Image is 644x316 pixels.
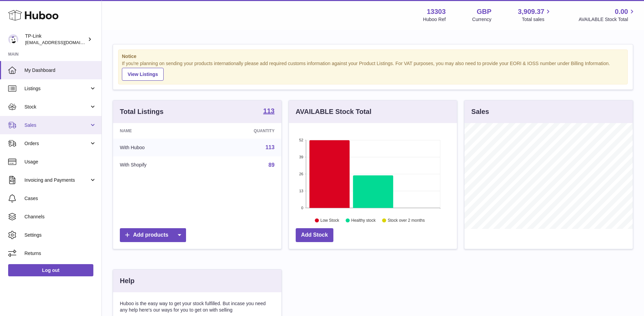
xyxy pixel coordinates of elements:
[120,276,134,285] h3: Help
[578,7,636,23] a: 0.00 AVAILABLE Stock Total
[24,104,89,110] span: Stock
[427,7,446,16] strong: 13303
[299,172,303,176] text: 26
[301,206,303,210] text: 0
[204,123,281,139] th: Quantity
[299,155,303,159] text: 39
[120,107,164,116] h3: Total Listings
[388,218,425,223] text: Stock over 2 months
[8,264,93,276] a: Log out
[578,16,636,23] span: AVAILABLE Stock Total
[25,40,100,45] span: [EMAIL_ADDRESS][DOMAIN_NAME]
[472,16,492,23] div: Currency
[299,189,303,193] text: 13
[296,228,333,242] a: Add Stock
[24,85,89,92] span: Listings
[320,218,339,223] text: Low Stock
[122,60,624,81] div: If you're planning on sending your products internationally please add required customs informati...
[122,68,164,81] a: View Listings
[25,33,86,46] div: TP-Link
[24,67,96,74] span: My Dashboard
[518,7,545,16] span: 3,909.37
[265,144,275,150] a: 113
[299,138,303,142] text: 52
[24,232,96,238] span: Settings
[423,16,446,23] div: Huboo Ref
[24,159,96,165] span: Usage
[24,195,96,202] span: Cases
[24,177,89,183] span: Invoicing and Payments
[113,156,204,174] td: With Shopify
[113,139,204,156] td: With Huboo
[120,228,186,242] a: Add products
[263,107,274,116] a: 113
[8,34,18,44] img: gaby.chen@tp-link.com
[518,7,552,23] a: 3,909.37 Total sales
[24,122,89,129] span: Sales
[269,162,275,168] a: 89
[471,107,489,116] h3: Sales
[120,300,275,313] p: Huboo is the easy way to get your stock fulfilled. But incase you need any help here's our ways f...
[24,140,89,147] span: Orders
[522,16,552,23] span: Total sales
[296,107,371,116] h3: AVAILABLE Stock Total
[122,53,624,60] strong: Notice
[24,250,96,257] span: Returns
[263,107,274,114] strong: 113
[113,123,204,139] th: Name
[24,214,96,220] span: Channels
[351,218,376,223] text: Healthy stock
[615,7,628,16] span: 0.00
[477,7,491,16] strong: GBP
